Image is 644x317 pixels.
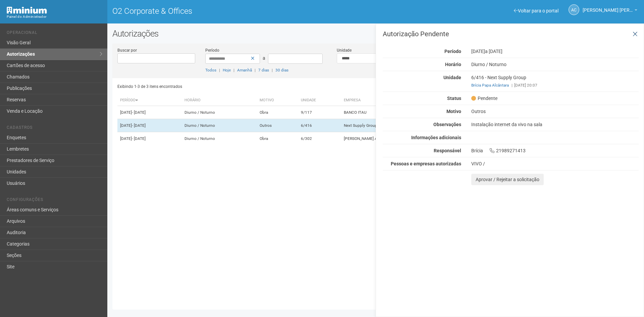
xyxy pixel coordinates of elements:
button: Aprovar / Rejeitar a solicitação [471,174,544,185]
strong: Status [447,96,461,101]
span: | [233,68,234,72]
a: 7 dias [258,68,269,72]
label: Período [205,47,219,53]
span: Ana Carla de Carvalho Silva [583,1,633,13]
div: Brícia 21989271413 [466,148,644,154]
td: 9/117 [298,106,341,119]
div: Diurno / Noturno [466,61,644,67]
td: Diurno / Noturno [182,132,257,145]
a: Todos [205,68,216,72]
td: 6/302 [298,132,341,145]
td: Diurno / Noturno [182,119,257,132]
strong: Pessoas e empresas autorizadas [391,161,461,166]
a: Voltar para o portal [514,8,558,13]
div: Painel do Administrador [7,14,102,20]
strong: Motivo [446,109,461,114]
strong: Unidade [443,75,461,80]
div: [DATE] 20:07 [471,82,639,88]
td: BANCO ITAU [341,106,467,119]
li: Configurações [7,197,102,204]
h3: Autorização Pendente [383,31,639,37]
td: Diurno / Noturno [182,106,257,119]
td: [PERSON_NAME] ADVOGADOS [341,132,467,145]
span: | [272,68,273,72]
th: Empresa [341,95,467,106]
li: Operacional [7,30,102,37]
span: - [DATE] [132,110,146,115]
h2: Autorizações [112,29,639,39]
label: Unidade [337,47,352,53]
strong: Horário [445,62,461,67]
span: - [DATE] [132,136,146,141]
td: [DATE] [117,132,182,145]
td: Obra [257,132,298,145]
strong: Período [444,49,461,54]
a: [PERSON_NAME] [PERSON_NAME] [583,8,637,14]
div: Instalação internet da vivo na sala [466,121,644,127]
strong: Observações [433,122,461,127]
div: VIVO / [471,161,639,167]
span: Pendente [471,95,497,101]
img: Minium [7,7,47,14]
td: 6/416 [298,119,341,132]
strong: Informações adicionais [411,135,461,140]
a: Brícia Papa Alcântara [471,83,509,88]
td: Next Supply Group [341,119,467,132]
label: Buscar por [117,47,137,53]
td: Obra [257,106,298,119]
th: Unidade [298,95,341,106]
th: Período [117,95,182,106]
th: Motivo [257,95,298,106]
div: [DATE] [466,48,644,54]
span: | [255,68,256,72]
h1: O2 Corporate & Offices [112,7,371,15]
a: Amanhã [237,68,252,72]
span: a [263,55,265,61]
span: | [219,68,220,72]
li: Cadastros [7,125,102,132]
strong: Responsável [434,148,461,153]
a: Hoje [223,68,231,72]
div: Exibindo 1-3 de 3 itens encontrados [117,82,374,92]
a: 30 dias [275,68,288,72]
span: | [512,83,513,88]
div: Outros [466,108,644,114]
td: Outros [257,119,298,132]
span: - [DATE] [132,123,146,128]
td: [DATE] [117,106,182,119]
span: a [DATE] [485,49,502,54]
th: Horário [182,95,257,106]
td: [DATE] [117,119,182,132]
div: 6/416 - Next Supply Group [466,74,644,88]
a: AC [569,4,579,15]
